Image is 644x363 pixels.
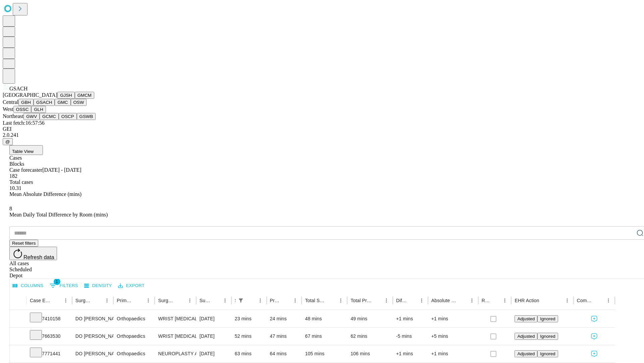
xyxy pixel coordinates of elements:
button: Menu [220,296,230,305]
button: Menu [336,296,345,305]
button: Export [116,281,146,291]
div: Absolute Difference [431,298,457,303]
div: Predicted In Room Duration [270,298,281,303]
button: Expand [13,348,23,360]
button: Sort [134,296,144,305]
button: OSSC [13,106,32,113]
div: 105 mins [305,345,344,362]
div: Total Scheduled Duration [305,298,326,303]
button: Sort [246,296,256,305]
span: Case forecaster [9,167,42,173]
button: Sort [594,296,604,305]
div: WRIST [MEDICAL_DATA] SURGERY RELEASE TRANSVERSE [MEDICAL_DATA] LIGAMENT [158,310,193,327]
button: GJSH [57,92,75,99]
div: -5 mins [396,328,425,345]
div: 47 mins [270,328,299,345]
button: OSCP [59,113,77,120]
span: @ [5,139,10,144]
div: 67 mins [305,328,344,345]
span: Central [3,99,18,105]
div: Orthopaedics [117,345,151,362]
div: 64 mins [270,345,299,362]
div: +1 mins [396,345,425,362]
span: Table View [12,149,34,154]
button: Ignored [537,315,558,322]
div: DO [PERSON_NAME] [PERSON_NAME] Do [75,345,110,362]
div: DO [PERSON_NAME] [PERSON_NAME] Do [75,310,110,327]
span: Mean Absolute Difference (mins) [9,191,82,197]
button: GCMC [40,113,59,120]
button: Expand [13,313,23,325]
span: GSACH [9,86,28,91]
span: Mean Daily Total Difference by Room (mins) [9,212,108,217]
button: Menu [500,296,509,305]
div: Orthopaedics [117,310,151,327]
span: Adjusted [517,316,535,321]
button: Sort [281,296,290,305]
button: Menu [256,296,265,305]
button: Sort [372,296,382,305]
div: Primary Service [117,298,133,303]
button: Sort [408,296,417,305]
div: Resolved in EHR [482,298,490,303]
button: GMC [55,99,70,106]
button: Menu [290,296,300,305]
div: 1 active filter [236,296,246,305]
button: Adjusted [515,350,537,357]
div: 24 mins [270,310,299,327]
button: @ [3,138,13,145]
button: Select columns [11,281,45,291]
button: GBH [18,99,34,106]
div: 7771441 [30,345,69,362]
button: Sort [93,296,102,305]
div: 2.0.241 [3,132,641,138]
button: Sort [52,296,61,305]
button: GSWB [77,113,96,120]
span: Adjusted [517,334,535,339]
div: +1 mins [431,345,475,362]
span: Adjusted [517,351,535,356]
span: [DATE] - [DATE] [42,167,81,173]
button: Show filters [48,280,80,291]
button: Show filters [236,296,246,305]
div: GEI [3,126,641,132]
div: [DATE] [200,328,228,345]
button: OSW [71,99,87,106]
button: Menu [604,296,613,305]
button: Sort [491,296,500,305]
div: Orthopaedics [117,328,151,345]
button: Reset filters [9,240,38,247]
span: 1 [54,278,60,285]
span: West [3,106,13,112]
div: DO [PERSON_NAME] [PERSON_NAME] Do [75,328,110,345]
div: NEUROPLASTY AND OR TRANSPOSITION [MEDICAL_DATA] WRIST [158,345,193,362]
span: Last fetch: 16:57:56 [3,120,45,126]
div: Scheduled In Room Duration [235,298,235,303]
span: Total cases [9,179,33,185]
div: +1 mins [396,310,425,327]
div: Case Epic Id [30,298,51,303]
button: Menu [562,296,572,305]
button: Sort [211,296,220,305]
button: Menu [144,296,153,305]
span: Ignored [540,334,555,339]
button: Adjusted [515,315,537,322]
div: 7663530 [30,328,69,345]
span: [GEOGRAPHIC_DATA] [3,92,57,98]
span: 182 [9,173,17,179]
span: Refresh data [23,254,54,260]
button: GMCM [75,92,94,99]
button: GLH [31,106,46,113]
div: Surgery Name [158,298,175,303]
button: Sort [327,296,336,305]
div: +5 mins [431,328,475,345]
button: Menu [185,296,195,305]
span: Ignored [540,351,555,356]
div: 52 mins [235,328,263,345]
div: 62 mins [351,328,389,345]
button: Density [83,281,114,291]
span: Ignored [540,316,555,321]
button: Menu [61,296,70,305]
div: Difference [396,298,407,303]
button: Menu [102,296,112,305]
